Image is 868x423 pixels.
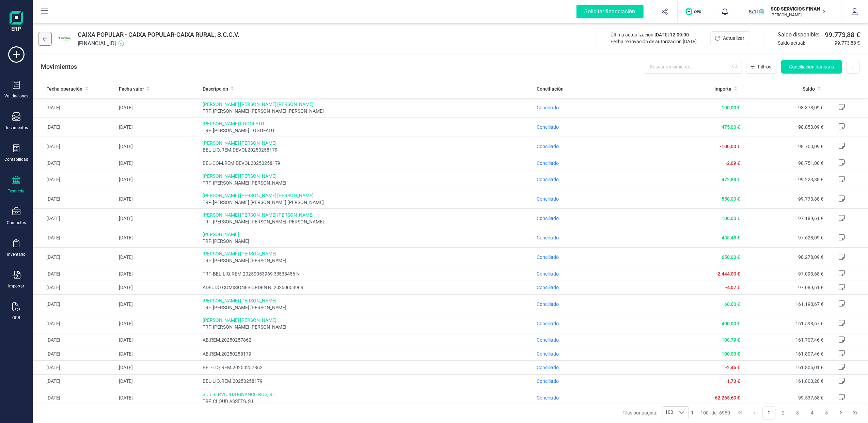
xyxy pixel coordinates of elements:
[537,301,559,307] span: Conciliado
[116,117,200,137] td: [DATE]
[537,365,559,370] span: Conciliado
[749,4,764,19] img: SC
[10,11,23,33] img: Logo Finanedi
[116,294,200,314] td: [DATE]
[33,209,116,228] td: [DATE]
[622,406,689,419] div: Filas por página:
[722,105,740,110] span: 100,00 €
[568,1,652,22] button: Solicitar financiación
[203,238,531,245] span: TRF. [PERSON_NAME]
[78,30,239,40] span: CAIXA POPULAR - CAIXA POPULAR-CAIXA RURAL, S.C.C.V.
[663,407,675,419] span: 100
[33,228,116,248] td: [DATE]
[203,101,531,108] span: [PERSON_NAME] [PERSON_NAME] [PERSON_NAME]
[577,5,644,18] div: Solicitar financiación
[116,209,200,228] td: [DATE]
[537,144,559,149] span: Conciliado
[203,398,531,405] span: TRF. CLOUD ASSETS, S.L
[743,189,826,209] td: 99.773,88 €
[771,5,825,12] p: SCD SERVICIOS FINANCIEROS SL
[722,216,740,221] span: 100,00 €
[743,156,826,170] td: 98.751,00 €
[203,270,531,277] span: TRF. BEL-LIQ.REM.20250053969 33538456 N
[743,314,826,333] td: 161.598,67 €
[116,347,200,361] td: [DATE]
[203,160,531,167] span: BEL-COM.REM.DEVOL20250258179
[116,137,200,156] td: [DATE]
[722,254,740,260] span: 650,00 €
[722,235,740,240] span: 438,48 €
[748,406,761,419] button: Previous Page
[203,317,531,324] span: [PERSON_NAME] [PERSON_NAME]
[33,189,116,209] td: [DATE]
[203,218,531,225] span: TRF. [PERSON_NAME] [PERSON_NAME] [PERSON_NAME]
[725,285,740,290] span: -4,07 €
[743,294,826,314] td: 161.198,67 €
[33,333,116,347] td: [DATE]
[743,281,826,294] td: 97.089,61 €
[119,85,144,92] span: Fecha valor
[537,216,559,221] span: Conciliado
[722,351,740,357] span: 100,00 €
[116,156,200,170] td: [DATE]
[743,267,826,281] td: 97.093,68 €
[746,60,777,74] button: Filtros
[835,40,860,46] span: 99.773,88 €
[7,252,26,257] div: Inventario
[771,12,825,18] p: [PERSON_NAME]
[33,248,116,267] td: [DATE]
[722,124,740,130] span: 475,00 €
[722,196,740,202] span: 550,00 €
[33,361,116,374] td: [DATE]
[4,93,28,99] div: Validaciones
[781,60,842,74] button: Conciliación bancaria
[720,409,730,416] span: 6950
[537,395,559,401] span: Conciliado
[33,267,116,281] td: [DATE]
[743,374,826,388] td: 161.803,28 €
[203,211,531,218] span: [PERSON_NAME] [PERSON_NAME] [PERSON_NAME]
[116,228,200,248] td: [DATE]
[537,337,559,343] span: Conciliado
[9,283,25,289] div: Importar
[644,60,742,74] input: Buscar movimiento...
[682,1,708,22] button: Logo de OPS
[743,117,826,137] td: 98.853,09 €
[743,333,826,347] td: 161.707,46 €
[712,409,717,416] span: de
[33,314,116,333] td: [DATE]
[203,304,531,311] span: TRF. [PERSON_NAME] [PERSON_NAME]
[116,281,200,294] td: [DATE]
[803,85,815,92] span: Saldo
[701,409,709,416] span: 100
[203,324,531,330] span: TRF. [PERSON_NAME] [PERSON_NAME]
[33,388,116,407] td: [DATE]
[691,409,730,416] div: -
[743,347,826,361] td: 161.807,46 €
[746,1,834,22] button: SCSCD SERVICIOS FINANCIEROS SL[PERSON_NAME]
[116,333,200,347] td: [DATE]
[743,170,826,189] td: 99.223,88 €
[654,32,689,37] span: [DATE] 12:09:00
[203,140,531,146] span: [PERSON_NAME] [PERSON_NAME]
[203,391,531,398] span: SCD SERVICIOS FINANCIEROS, S.L.
[33,294,116,314] td: [DATE]
[789,63,834,70] span: Conciliación bancaria
[691,409,694,416] span: 1
[33,156,116,170] td: [DATE]
[8,188,25,194] div: Tesorería
[743,388,826,407] td: 99.537,68 €
[203,108,531,114] span: TRF. [PERSON_NAME] [PERSON_NAME] [PERSON_NAME]
[116,170,200,189] td: [DATE]
[203,192,531,199] span: [PERSON_NAME] [PERSON_NAME] [PERSON_NAME]
[825,30,860,40] span: 99.773,88 €
[762,406,775,419] button: Page 1
[734,406,747,419] button: First Page
[611,31,697,38] div: Última actualización:
[203,179,531,186] span: TRF. [PERSON_NAME] [PERSON_NAME]
[116,314,200,333] td: [DATE]
[203,364,531,371] span: BEL-LIQ.REM.20250257862
[743,361,826,374] td: 161.805,01 €
[537,271,559,277] span: Conciliado
[725,365,740,370] span: -2,45 €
